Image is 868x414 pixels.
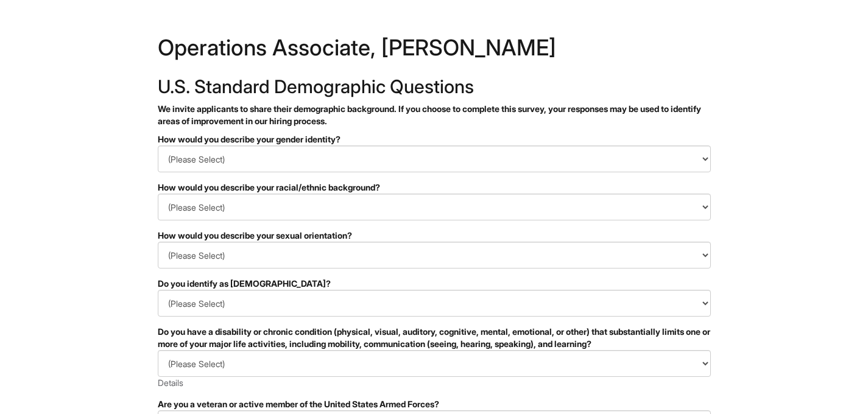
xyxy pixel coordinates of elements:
[158,37,711,65] h1: Operations Associate, [PERSON_NAME]
[158,133,711,146] div: How would you describe your gender identity?
[158,194,711,220] select: How would you describe your racial/ethnic background?
[158,326,711,350] div: Do you have a disability or chronic condition (physical, visual, auditory, cognitive, mental, emo...
[158,242,711,268] select: How would you describe your sexual orientation?
[158,278,711,290] div: Do you identify as [DEMOGRAPHIC_DATA]?
[158,230,711,242] div: How would you describe your sexual orientation?
[158,181,711,194] div: How would you describe your racial/ethnic background?
[158,103,711,127] p: We invite applicants to share their demographic background. If you choose to complete this survey...
[158,77,711,97] h2: U.S. Standard Demographic Questions
[158,350,711,377] select: Do you have a disability or chronic condition (physical, visual, auditory, cognitive, mental, emo...
[158,146,711,172] select: How would you describe your gender identity?
[158,398,711,410] div: Are you a veteran or active member of the United States Armed Forces?
[158,290,711,317] select: Do you identify as transgender?
[158,377,183,388] a: Details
